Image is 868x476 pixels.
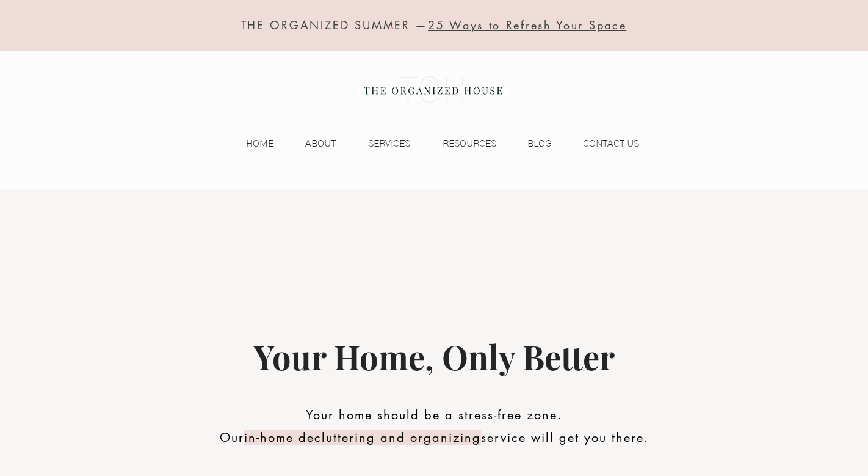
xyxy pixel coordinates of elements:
a: 25 Ways to Refresh Your Space [428,18,626,32]
img: the organized house [358,65,508,114]
a: BLOG [502,134,558,153]
span: Your home should be a stress-free zone. Our service will get you there. [220,407,649,445]
a: RESOURCES [416,134,502,153]
p: HOME [240,134,280,153]
span: Your Home, Only Better [254,335,615,379]
span: in-home decluttering and organizing [244,430,481,445]
p: SERVICES [362,134,416,153]
p: CONTACT US [577,134,645,153]
a: SERVICES [342,134,416,153]
p: ABOUT [299,134,342,153]
p: BLOG [521,134,558,153]
a: CONTACT US [558,134,645,153]
a: ABOUT [280,134,342,153]
nav: Site [221,134,645,153]
span: THE ORGANIZED SUMMER — [241,18,627,32]
p: RESOURCES [436,134,502,153]
a: HOME [221,134,280,153]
